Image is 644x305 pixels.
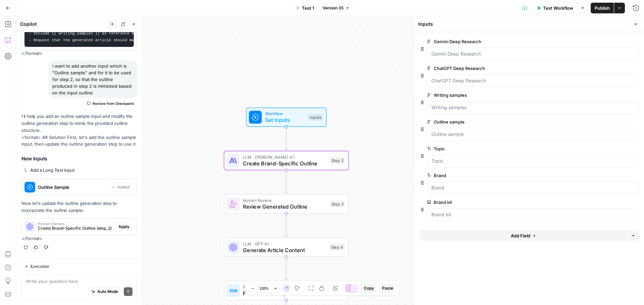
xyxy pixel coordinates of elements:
span: Outline Sample [38,184,105,190]
g: Edge from start to step_2 [285,127,287,150]
span: Human Review [243,197,326,204]
div: Copilot [20,21,106,27]
span: Copy [364,285,374,291]
span: Publish [595,5,610,11]
span: Restore from Checkpoint [93,101,134,106]
span: Test 1 [302,5,314,11]
span: Prompt Changes [38,222,113,225]
span: Format JSON [243,284,326,290]
div: Step 2 [330,157,345,164]
label: Writing samples [427,92,601,98]
p: Now let's update the outline generation step to incorporate the outline sample: [21,200,137,214]
span: Execution [31,263,49,270]
button: Publish [591,3,614,13]
button: Apply [115,222,132,231]
input: Outline sample [431,131,634,138]
div: i want to add another input which is "Outline sample" and for it to be used for step 2, so that t... [48,61,137,98]
span: LLM · [PERSON_NAME] 4.1 [243,154,326,160]
span: Review Generated Outline [243,203,326,211]
button: Paste [379,284,396,293]
span: Paste [382,285,393,291]
button: Version 35 [320,4,353,12]
button: Added [108,183,132,192]
input: Topic [431,158,634,164]
span: Test Workflow [543,5,573,11]
span: LLM · GPT-4.1 [243,240,326,247]
button: Copy [361,284,377,293]
div: <format> ## Solution First, let's add the outline sample input, then update the outline generatio... [21,113,137,242]
input: Gemini Deep Research [431,51,634,57]
button: Test 1 [292,3,318,13]
span: Create Brand-Specific Outline (step_2) [38,225,113,231]
g: Edge from step_3 to step_4 [285,214,287,237]
button: Auto Mode [88,287,121,296]
span: 120% [259,286,269,291]
input: ChatGPT Deep Research [431,77,634,84]
span: Added [117,184,129,190]
div: Step 4 [329,244,345,251]
h3: New Inputs [21,154,137,163]
div: LLM · GPT-4.1Generate Article ContentStep 4 [224,238,349,257]
div: Step 3 [330,200,345,208]
button: Restore from Checkpoint [84,99,137,107]
div: LLM · [PERSON_NAME] 4.1Create Brand-Specific OutlineStep 2 [224,151,349,170]
span: Set Inputs [265,116,305,124]
input: Writing samples [431,104,634,111]
input: Brand [431,184,634,191]
div: WorkflowSet InputsInputs [224,107,349,127]
label: Brand [427,172,601,179]
label: Gemini Deep Research [427,38,601,45]
span: Create Brand-Specific Outline [243,159,326,167]
g: Edge from step_2 to step_3 [285,170,287,194]
span: Auto Mode [97,289,118,295]
button: Add Field [420,230,627,241]
span: Version 35 [323,5,343,11]
div: Inputs [308,113,323,121]
div: Format JSONFormat Final OutputStep 5 [224,281,349,300]
button: Test Workflow [533,3,577,13]
span: Add Field [511,232,530,239]
label: Topic [427,145,601,152]
div: Human ReviewReview Generated OutlineStep 3 [224,194,349,214]
p: I'll help you add an outline sample input and modify the outline generation step to mimic the pro... [21,113,137,134]
input: Brand kit [431,211,634,218]
strong: Add a Long Text input [30,167,74,173]
span: Workflow [265,110,305,117]
button: Execution [21,262,52,271]
label: ChatGPT Deep Research [427,65,601,72]
div: Inputs [418,21,629,27]
label: Brand kit [427,199,601,206]
g: Edge from step_4 to step_5 [285,257,287,280]
span: Format Final Output [243,289,326,297]
span: Apply [118,224,129,230]
span: Generate Article Content [243,246,326,254]
label: Outline sample [427,119,601,125]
